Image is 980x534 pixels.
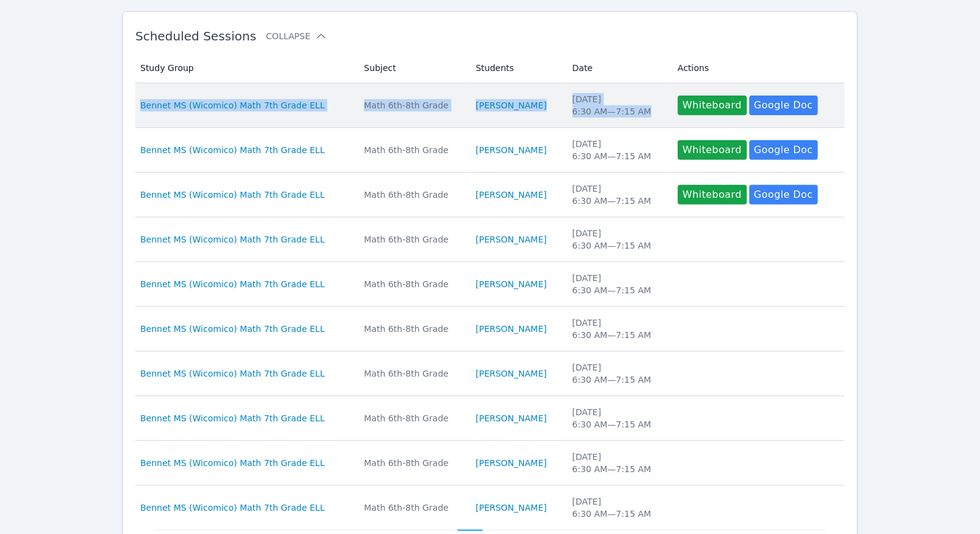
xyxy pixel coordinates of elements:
[573,495,663,520] div: [DATE] 6:30 AM — 7:15 AM
[573,317,663,341] div: [DATE] 6:30 AM — 7:15 AM
[140,233,325,246] a: Bennet MS (Wicomico) Math 7th Grade ELL
[476,323,547,335] a: [PERSON_NAME]
[573,406,663,431] div: [DATE] 6:30 AM — 7:15 AM
[135,262,845,307] tr: Bennet MS (Wicomico) Math 7th Grade ELLMath 6th-8th Grade[PERSON_NAME][DATE]6:30 AM—7:15 AM
[140,323,325,335] a: Bennet MS (Wicomico) Math 7th Grade ELL
[140,189,325,201] a: Bennet MS (Wicomico) Math 7th Grade ELL
[135,396,845,441] tr: Bennet MS (Wicomico) Math 7th Grade ELLMath 6th-8th Grade[PERSON_NAME][DATE]6:30 AM—7:15 AM
[364,412,461,424] div: Math 6th-8th Grade
[573,138,663,162] div: [DATE] 6:30 AM — 7:15 AM
[135,53,357,83] th: Study Group
[364,189,461,201] div: Math 6th-8th Grade
[364,278,461,290] div: Math 6th-8th Grade
[140,367,325,380] a: Bennet MS (Wicomico) Math 7th Grade ELL
[266,30,327,42] button: Collapse
[573,451,663,475] div: [DATE] 6:30 AM — 7:15 AM
[565,53,670,83] th: Date
[364,323,461,335] div: Math 6th-8th Grade
[573,361,663,386] div: [DATE] 6:30 AM — 7:15 AM
[364,144,461,156] div: Math 6th-8th Grade
[678,140,747,160] button: Whiteboard
[357,53,469,83] th: Subject
[749,185,818,205] a: Google Doc
[135,29,256,43] span: Scheduled Sessions
[476,412,547,424] a: [PERSON_NAME]
[364,367,461,380] div: Math 6th-8th Grade
[135,83,845,128] tr: Bennet MS (Wicomico) Math 7th Grade ELLMath 6th-8th Grade[PERSON_NAME][DATE]6:30 AM—7:15 AMWhiteb...
[476,502,547,514] a: [PERSON_NAME]
[476,99,547,111] a: [PERSON_NAME]
[476,367,547,380] a: [PERSON_NAME]
[135,173,845,217] tr: Bennet MS (Wicomico) Math 7th Grade ELLMath 6th-8th Grade[PERSON_NAME][DATE]6:30 AM—7:15 AMWhiteb...
[135,352,845,396] tr: Bennet MS (Wicomico) Math 7th Grade ELLMath 6th-8th Grade[PERSON_NAME][DATE]6:30 AM—7:15 AM
[140,502,325,514] a: Bennet MS (Wicomico) Math 7th Grade ELL
[670,53,845,83] th: Actions
[140,412,325,424] a: Bennet MS (Wicomico) Math 7th Grade ELL
[678,96,747,115] button: Whiteboard
[573,93,663,118] div: [DATE] 6:30 AM — 7:15 AM
[678,185,747,205] button: Whiteboard
[135,307,845,352] tr: Bennet MS (Wicomico) Math 7th Grade ELLMath 6th-8th Grade[PERSON_NAME][DATE]6:30 AM—7:15 AM
[573,227,663,252] div: [DATE] 6:30 AM — 7:15 AM
[364,99,461,111] div: Math 6th-8th Grade
[135,441,845,486] tr: Bennet MS (Wicomico) Math 7th Grade ELLMath 6th-8th Grade[PERSON_NAME][DATE]6:30 AM—7:15 AM
[749,96,818,115] a: Google Doc
[476,189,547,201] a: [PERSON_NAME]
[476,457,547,469] a: [PERSON_NAME]
[140,144,325,156] a: Bennet MS (Wicomico) Math 7th Grade ELL
[749,140,818,160] a: Google Doc
[140,99,325,111] a: Bennet MS (Wicomico) Math 7th Grade ELL
[364,457,461,469] div: Math 6th-8th Grade
[573,272,663,296] div: [DATE] 6:30 AM — 7:15 AM
[364,502,461,514] div: Math 6th-8th Grade
[135,217,845,262] tr: Bennet MS (Wicomico) Math 7th Grade ELLMath 6th-8th Grade[PERSON_NAME][DATE]6:30 AM—7:15 AM
[476,144,547,156] a: [PERSON_NAME]
[469,53,565,83] th: Students
[364,233,461,246] div: Math 6th-8th Grade
[573,182,663,207] div: [DATE] 6:30 AM — 7:15 AM
[476,233,547,246] a: [PERSON_NAME]
[140,278,325,290] a: Bennet MS (Wicomico) Math 7th Grade ELL
[476,278,547,290] a: [PERSON_NAME]
[140,457,325,469] a: Bennet MS (Wicomico) Math 7th Grade ELL
[135,486,845,530] tr: Bennet MS (Wicomico) Math 7th Grade ELLMath 6th-8th Grade[PERSON_NAME][DATE]6:30 AM—7:15 AM
[135,128,845,173] tr: Bennet MS (Wicomico) Math 7th Grade ELLMath 6th-8th Grade[PERSON_NAME][DATE]6:30 AM—7:15 AMWhiteb...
